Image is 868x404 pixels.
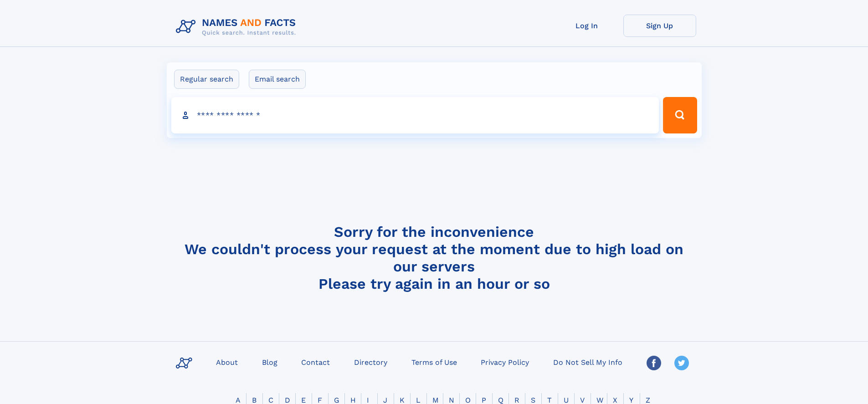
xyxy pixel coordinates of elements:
a: About [212,355,241,368]
a: Sign Up [623,15,696,37]
img: Facebook [647,356,661,370]
a: Contact [298,355,334,368]
a: Blog [258,355,281,368]
a: Directory [350,355,391,368]
img: Twitter [674,356,689,370]
label: Regular search [174,70,239,89]
a: Do Not Sell My Info [550,355,626,368]
label: Email search [249,70,306,89]
a: Log In [550,15,623,37]
button: Search Button [663,97,697,133]
img: Logo Names and Facts [172,15,303,39]
a: Privacy Policy [477,355,533,368]
a: Terms of Use [408,355,461,368]
input: search input [171,97,659,133]
h4: Sorry for the inconvenience We couldn't process your request at the moment due to high load on ou... [172,223,696,292]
